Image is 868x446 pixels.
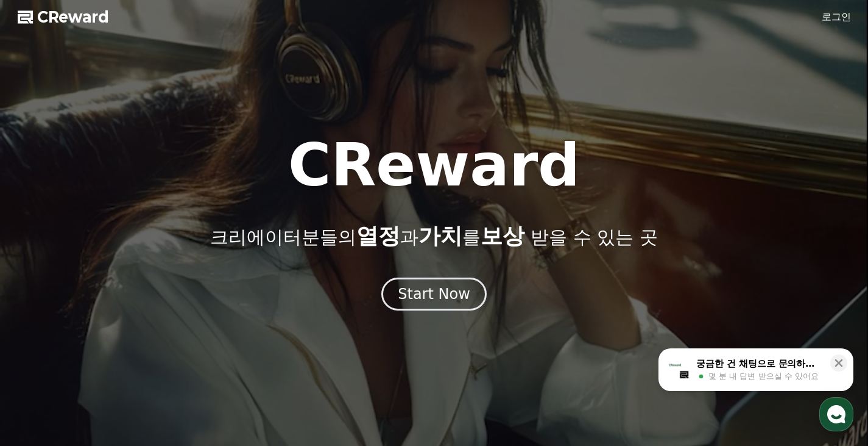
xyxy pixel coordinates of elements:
div: Start Now [398,284,470,304]
span: 열정 [356,223,400,248]
button: Start Now [381,278,487,311]
a: CReward [18,7,109,27]
span: 가치 [418,223,462,248]
span: 보상 [481,223,524,248]
span: CReward [37,7,109,27]
a: Start Now [381,290,487,301]
h1: CReward [288,136,580,195]
p: 크리에이터분들의 과 를 받을 수 있는 곳 [210,224,657,248]
a: 로그인 [822,10,851,24]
